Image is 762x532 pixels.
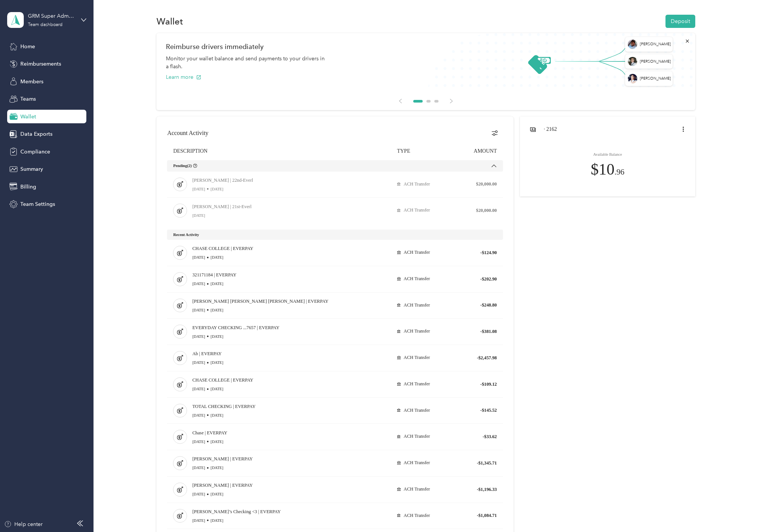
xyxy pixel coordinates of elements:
[166,43,686,51] h1: Reimburse drivers immediately
[4,520,43,528] button: Help center
[20,95,36,103] span: Teams
[166,55,328,71] div: Monitor your wallet balance and send payments to your drivers in a flash.
[720,490,762,532] iframe: Everlance-gr Chat Button Frame
[166,73,201,81] button: Learn more
[156,17,183,25] h1: Wallet
[20,43,35,51] span: Home
[28,23,63,27] div: Team dashboard
[20,78,43,86] span: Members
[20,183,36,191] span: Billing
[20,165,43,173] span: Summary
[665,15,695,28] button: Deposit
[20,148,50,156] span: Compliance
[20,200,55,208] span: Team Settings
[20,130,52,138] span: Data Exports
[20,60,61,68] span: Reimbursements
[20,113,36,121] span: Wallet
[28,12,75,20] div: GRM Super Admins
